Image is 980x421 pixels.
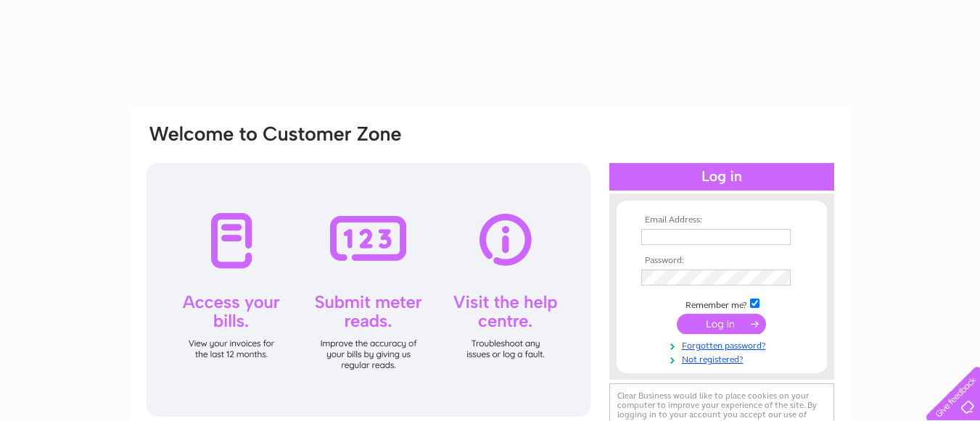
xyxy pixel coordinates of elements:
[641,351,806,365] a: Not registered?
[638,256,806,266] th: Password:
[641,338,806,351] a: Forgotten password?
[677,314,766,334] input: Submit
[638,215,806,225] th: Email Address:
[638,296,806,311] td: Remember me?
